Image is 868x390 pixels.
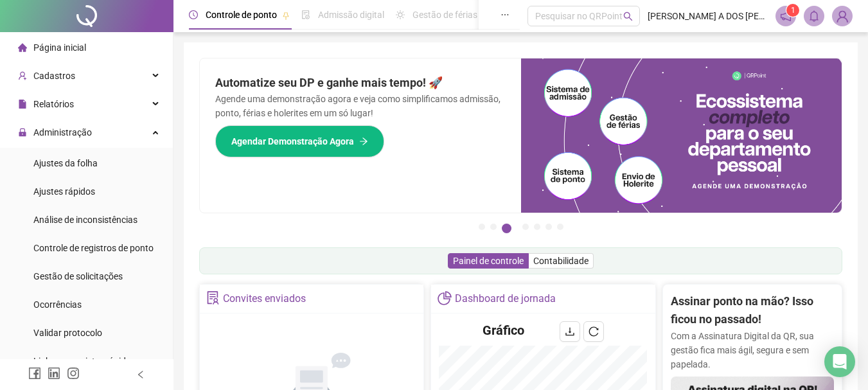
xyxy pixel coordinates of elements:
button: Agendar Demonstração Agora [215,125,384,157]
span: Administração [33,127,92,137]
span: reload [589,326,599,337]
span: Painel de controle [453,256,524,266]
div: Convites enviados [223,288,306,310]
span: Análise de inconsistências [33,215,137,225]
span: Link para registro rápido [33,356,131,366]
span: Gestão de férias [412,10,477,20]
span: bell [808,10,820,22]
span: pie-chart [438,291,451,305]
span: sun [396,10,405,19]
span: Ocorrências [33,299,82,310]
span: user-add [18,71,27,80]
span: clock-circle [189,10,198,19]
span: Validar protocolo [33,328,102,338]
button: 5 [534,224,540,230]
div: Open Intercom Messenger [824,346,855,377]
span: ellipsis [500,10,509,19]
span: linkedin [48,367,60,380]
sup: 1 [786,4,799,17]
button: 1 [479,224,485,230]
p: Agende uma demonstração agora e veja como simplificamos admissão, ponto, férias e holerites em um... [215,92,506,120]
button: 6 [545,224,552,230]
button: 4 [522,224,529,230]
span: left [136,370,145,379]
div: Dashboard de jornada [455,288,556,310]
span: instagram [67,367,80,380]
span: Controle de ponto [206,10,277,20]
span: Agendar Demonstração Agora [231,134,354,148]
span: Gestão de solicitações [33,271,123,281]
button: 2 [490,224,497,230]
span: Ajustes da folha [33,158,98,168]
span: file-done [301,10,310,19]
h2: Automatize seu DP e ganhe mais tempo! 🚀 [215,74,506,92]
span: Relatórios [33,99,74,109]
span: home [18,43,27,52]
span: notification [780,10,792,22]
img: banner%2Fd57e337e-a0d3-4837-9615-f134fc33a8e6.png [521,58,842,213]
span: [PERSON_NAME] A DOS [PERSON_NAME] DA CONSTRUÇÃO [648,9,768,23]
span: pushpin [282,12,290,19]
span: solution [206,291,220,305]
span: lock [18,128,27,137]
span: Admissão digital [318,10,384,20]
img: 76311 [833,6,852,26]
span: Contabilidade [533,256,589,266]
span: search [623,12,633,21]
button: 7 [557,224,563,230]
span: 1 [791,6,795,15]
span: facebook [28,367,41,380]
span: arrow-right [359,137,368,146]
h4: Gráfico [483,321,524,339]
h2: Assinar ponto na mão? Isso ficou no passado! [671,292,834,329]
p: Com a Assinatura Digital da QR, sua gestão fica mais ágil, segura e sem papelada. [671,329,834,371]
button: 3 [502,224,511,233]
span: file [18,100,27,109]
span: Ajustes rápidos [33,186,95,197]
span: Página inicial [33,42,86,53]
span: Controle de registros de ponto [33,243,154,253]
span: download [565,326,575,337]
span: Cadastros [33,71,75,81]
